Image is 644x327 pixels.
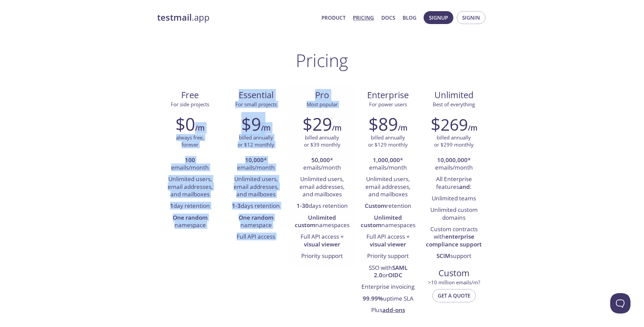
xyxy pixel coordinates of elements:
li: * emails/month [360,155,416,174]
strong: 50,000 [311,156,330,164]
li: Unlimited users, email addresses, and mailboxes [162,174,218,200]
span: 269 [440,113,468,135]
strong: 100 [185,156,195,164]
h6: /m [398,122,407,134]
li: * emails/month [228,155,284,174]
li: days retention [294,200,350,212]
h2: $9 [241,114,261,134]
strong: 10,000,000 [437,156,468,164]
h1: Pricing [296,50,348,70]
strong: OIDC [388,271,402,279]
span: Enterprise [360,89,415,101]
a: Product [321,13,345,22]
p: billed annually or $129 monthly [368,134,408,149]
li: Unlimited custom domains [426,204,482,224]
span: > 10 million emails/m? [428,279,480,286]
strong: One random [173,214,208,221]
strong: visual viewer [370,240,406,248]
strong: 99.99% [363,295,383,302]
li: namespace [162,212,218,232]
strong: enterprise compliance support [426,233,482,248]
strong: 10,000 [245,156,264,164]
li: Unlimited users, email addresses, and mailboxes [228,174,284,200]
span: Unlimited [434,89,474,101]
li: Plus [360,305,416,316]
li: retention [360,200,416,212]
h2: $29 [303,114,332,134]
li: day retention [162,200,218,212]
li: Unlimited teams [426,193,482,204]
li: * emails/month [426,155,482,174]
span: For power users [369,101,407,108]
strong: 1 [170,202,173,210]
li: * emails/month [294,155,350,174]
li: Priority support [360,250,416,262]
strong: One random [239,214,273,221]
li: namespaces [294,212,350,232]
li: support [426,250,482,262]
span: Signin [462,13,480,22]
h2: $89 [368,114,398,134]
li: Custom contracts with [426,224,482,250]
h6: /m [332,122,341,134]
button: Signin [457,11,485,24]
li: All Enterprise features : [426,174,482,193]
li: Enterprise invoicing [360,281,416,293]
li: days retention [228,200,284,212]
span: Custom [426,267,481,279]
span: Get a quote [438,291,470,300]
li: namespace [228,212,284,232]
strong: 1,000,000 [373,156,400,164]
li: Full API access [228,231,284,243]
span: Free [163,89,218,101]
p: billed annually or $12 monthly [238,134,274,149]
h2: $ [431,114,468,134]
a: Pricing [353,13,374,22]
span: Signup [429,13,448,22]
h6: /m [468,122,477,134]
p: billed annually or $299 monthly [434,134,474,149]
li: SSO with or [360,262,416,282]
li: Full API access + [294,231,350,250]
span: Essential [229,89,284,101]
strong: 1-30 [296,202,309,210]
li: Unlimited users, email addresses, and mailboxes [294,174,350,200]
span: For small projects [235,101,277,108]
strong: and [459,183,470,191]
strong: testmail [157,12,192,23]
strong: 1-3 [232,202,241,210]
li: namespaces [360,212,416,232]
h2: $0 [175,114,195,134]
a: add-ons [382,306,405,314]
li: emails/month [162,155,218,174]
p: always free, forever [176,134,204,149]
button: Get a quote [432,289,476,302]
strong: visual viewer [304,240,340,248]
h6: /m [261,122,270,134]
strong: Unlimited custom [361,214,402,229]
li: Priority support [294,250,350,262]
h6: /m [195,122,205,134]
p: billed annually or $39 monthly [304,134,340,149]
button: Signup [424,11,453,24]
li: uptime SLA [360,293,416,305]
strong: SCIM [436,252,450,260]
span: Most popular [307,101,338,108]
strong: Custom [365,202,386,210]
span: Pro [294,89,350,101]
li: Unlimited users, email addresses, and mailboxes [360,174,416,200]
span: Best of everything [433,101,475,108]
span: For side projects [171,101,209,108]
a: Docs [381,13,395,22]
iframe: Help Scout Beacon - Open [610,293,630,313]
strong: SAML 2.0 [374,264,407,279]
strong: Unlimited custom [295,214,336,229]
li: Full API access + [360,231,416,250]
a: testmail.app [157,12,316,23]
a: Blog [403,13,416,22]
